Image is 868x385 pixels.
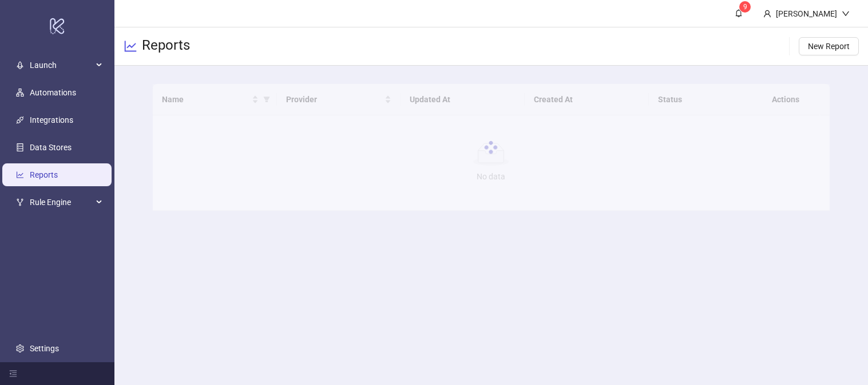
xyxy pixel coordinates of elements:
[142,37,190,56] h3: Reports
[16,61,24,69] span: rocket
[30,170,58,179] a: Reports
[30,54,93,77] span: Launch
[799,37,859,55] button: New Report
[30,344,59,353] a: Settings
[808,42,850,51] span: New Report
[30,88,76,97] a: Automations
[763,10,771,18] span: user
[9,370,17,378] span: menu-fold
[771,7,842,20] div: [PERSON_NAME]
[30,143,72,152] a: Data Stores
[739,1,751,13] sup: 9
[16,198,24,206] span: fork
[124,39,137,53] span: line-chart
[842,10,850,18] span: down
[735,9,743,17] span: bell
[30,191,93,214] span: Rule Engine
[30,115,73,125] a: Integrations
[743,3,747,11] span: 9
